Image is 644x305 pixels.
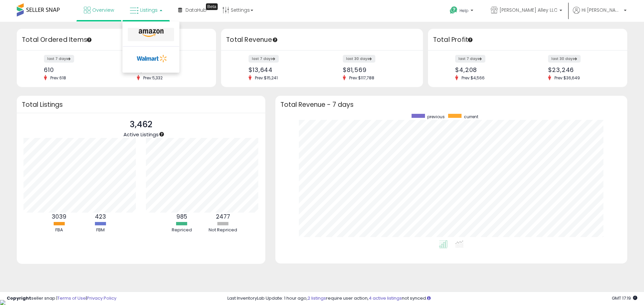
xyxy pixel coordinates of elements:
span: current [464,114,478,120]
div: Tooltip anchor [272,37,278,43]
div: $23,246 [548,66,615,73]
span: previous [427,114,445,120]
label: last 7 days [44,55,74,63]
span: Prev: $36,649 [551,75,583,81]
b: 2477 [216,213,230,221]
div: $13,644 [249,66,317,73]
a: 2 listings [308,295,326,301]
div: Repriced [162,227,202,233]
h3: Total Ordered Items [22,35,211,45]
div: 610 [44,66,111,73]
div: seller snap | | [7,295,116,302]
span: Hi [PERSON_NAME] [582,7,622,13]
div: $4,208 [455,66,523,73]
b: 985 [176,213,187,221]
h3: Total Revenue - 7 days [280,102,622,107]
p: 3,462 [123,118,159,131]
h3: Total Listings [22,102,260,107]
div: FBM [80,227,120,233]
div: FBA [39,227,79,233]
strong: Copyright [7,295,31,301]
span: DataHub [185,7,207,13]
a: Help [444,1,480,22]
div: Not Repriced [203,227,243,233]
a: Privacy Policy [87,295,116,301]
span: 2025-09-9 17:19 GMT [612,295,637,301]
div: $81,569 [343,66,411,73]
span: Overview [92,7,114,13]
div: Tooltip anchor [86,37,92,43]
div: Last InventoryLab Update: 1 hour ago, require user action, not synced. [227,295,637,302]
i: Click here to read more about un-synced listings. [427,296,431,300]
span: Prev: 5,332 [140,75,166,81]
span: Prev: $117,788 [346,75,378,81]
span: Help [460,8,469,13]
a: 4 active listings [369,295,402,301]
div: Tooltip anchor [206,3,218,10]
span: Prev: 618 [47,75,69,81]
label: last 7 days [455,55,485,63]
a: Hi [PERSON_NAME] [573,7,627,22]
label: last 30 days [548,55,581,63]
b: 3039 [52,213,66,221]
a: Terms of Use [57,295,86,301]
b: 423 [95,213,106,221]
label: last 7 days [249,55,279,63]
h3: Total Revenue [226,35,418,45]
span: Listings [140,7,158,13]
div: Tooltip anchor [159,131,165,137]
label: last 30 days [343,55,375,63]
i: Get Help [449,6,458,14]
span: Prev: $4,566 [458,75,488,81]
h3: Total Profit [433,35,622,45]
span: Active Listings [123,131,159,138]
span: Prev: $15,241 [252,75,281,81]
div: 3,615 [137,66,204,73]
div: Tooltip anchor [467,37,473,43]
span: [PERSON_NAME] Alley LLC [499,7,557,13]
